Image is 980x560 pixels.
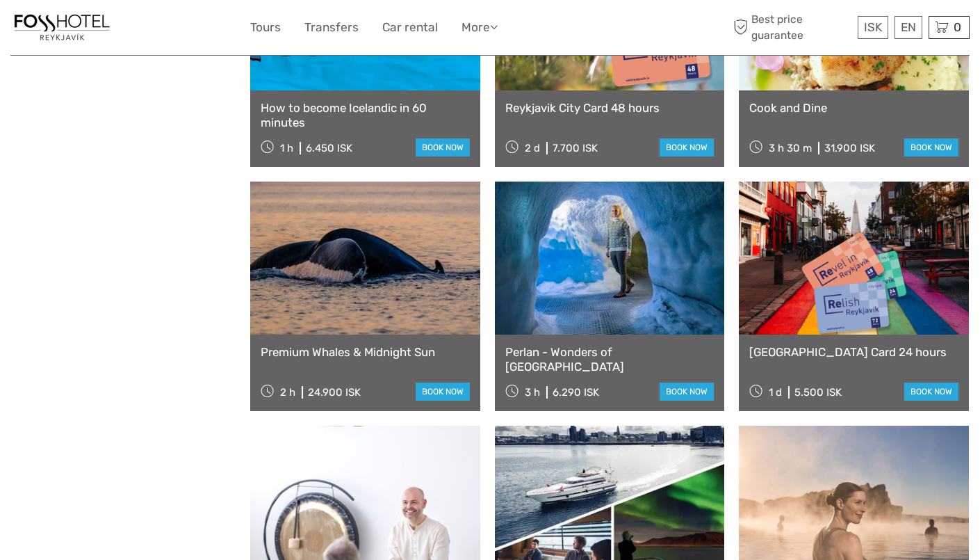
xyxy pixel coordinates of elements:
[304,17,359,38] a: Transfers
[382,17,438,38] a: Car rental
[462,17,498,38] a: More
[416,383,470,401] a: book now
[505,345,714,374] a: Perlan - Wonders of [GEOGRAPHIC_DATA]
[769,142,812,154] span: 3 h 30 m
[769,386,782,399] span: 1 d
[660,383,714,401] a: book now
[952,20,963,34] span: 0
[730,12,854,42] span: Best price guarantee
[416,138,470,157] a: book now
[160,22,177,38] button: Open LiveChat chat widget
[19,24,157,35] p: We're away right now. Please check back later!
[306,142,352,154] div: 6.450 ISK
[864,20,882,34] span: ISK
[794,386,842,399] div: 5.500 ISK
[553,142,598,154] div: 7.700 ISK
[895,16,922,39] div: EN
[261,345,470,359] a: Premium Whales & Midnight Sun
[525,142,540,154] span: 2 d
[904,383,958,401] a: book now
[553,386,599,399] div: 6.290 ISK
[505,101,714,115] a: Reykjavik City Card 48 hours
[280,142,293,154] span: 1 h
[660,138,714,157] a: book now
[824,142,875,154] div: 31.900 ISK
[749,345,958,359] a: [GEOGRAPHIC_DATA] Card 24 hours
[904,138,958,157] a: book now
[280,386,295,399] span: 2 h
[261,101,470,129] a: How to be­come Icelandic in 60 minutes
[250,17,281,38] a: Tours
[749,101,958,115] a: Cook and Dine
[525,386,540,399] span: 3 h
[308,386,361,399] div: 24.900 ISK
[10,10,113,45] img: 1357-20722262-a0dc-4fd2-8fc5-b62df901d176_logo_small.jpg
